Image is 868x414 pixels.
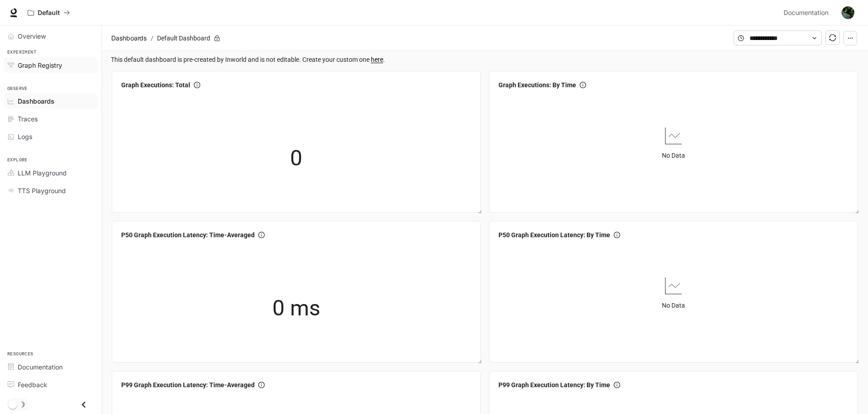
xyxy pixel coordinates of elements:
[839,4,857,22] button: User avatar
[18,362,63,372] span: Documentation
[498,230,610,240] span: P50 Graph Execution Latency: By Time
[18,31,46,41] span: Overview
[614,382,620,388] span: info-circle
[74,395,94,414] button: Close drawer
[4,377,98,393] a: Feedback
[4,129,98,145] a: Logs
[18,114,38,124] span: Traces
[371,56,383,63] a: here
[4,359,98,375] a: Documentation
[121,380,255,390] span: P99 Graph Execution Latency: Time-Averaged
[18,380,47,389] span: Feedback
[4,183,98,199] a: TTS Playground
[4,28,98,44] a: Overview
[155,30,212,47] article: Default Dashboard
[4,93,98,109] a: Dashboards
[109,33,149,44] button: Dashboards
[18,168,67,178] span: LLM Playground
[842,6,854,19] img: User avatar
[194,82,200,88] span: info-circle
[18,132,32,141] span: Logs
[829,34,836,41] span: sync
[111,33,147,44] span: Dashboards
[18,60,62,70] span: Graph Registry
[498,380,610,390] span: P99 Graph Execution Latency: By Time
[272,291,321,325] span: 0 ms
[784,7,829,19] span: Documentation
[18,96,54,106] span: Dashboards
[111,55,861,65] span: This default dashboard is pre-created by Inworld and is not editable. Create your custom one .
[24,4,74,22] button: All workspaces
[18,186,66,195] span: TTS Playground
[4,111,98,127] a: Traces
[151,33,153,43] span: /
[662,150,685,160] article: No Data
[4,57,98,73] a: Graph Registry
[780,4,835,22] a: Documentation
[8,399,17,409] span: Dark mode toggle
[258,232,265,238] span: info-circle
[121,80,190,90] span: Graph Executions: Total
[498,80,576,90] span: Graph Executions: By Time
[4,165,98,181] a: LLM Playground
[614,232,620,238] span: info-circle
[38,9,60,17] p: Default
[290,141,302,175] span: 0
[258,382,265,388] span: info-circle
[580,82,586,88] span: info-circle
[662,300,685,310] article: No Data
[121,230,255,240] span: P50 Graph Execution Latency: Time-Averaged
